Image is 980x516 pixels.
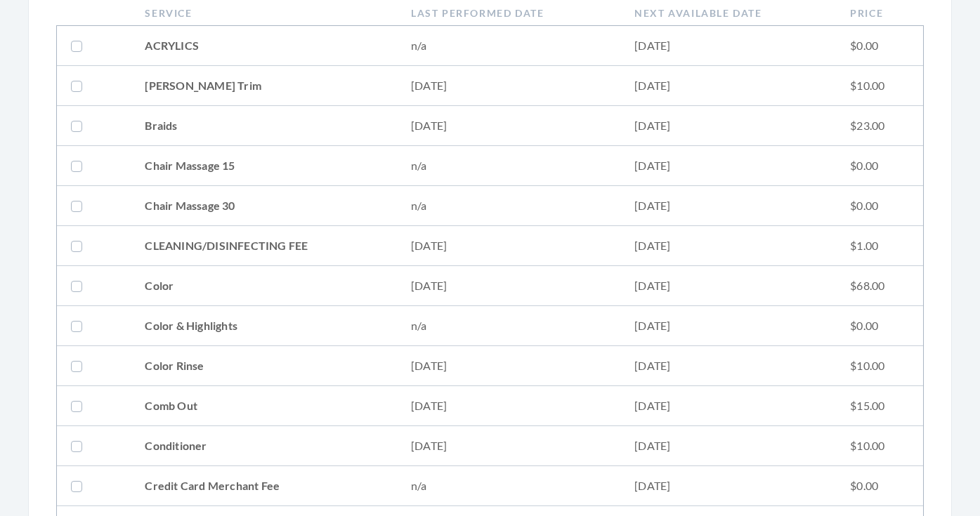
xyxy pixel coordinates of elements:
td: [DATE] [620,186,836,226]
td: [DATE] [620,426,836,466]
td: $0.00 [836,306,923,346]
td: [DATE] [397,66,620,106]
td: Conditioner [131,426,397,466]
td: [DATE] [620,66,836,106]
td: [DATE] [620,106,836,146]
td: Color & Highlights [131,306,397,346]
td: n/a [397,146,620,186]
td: Chair Massage 15 [131,146,397,186]
td: [DATE] [620,226,836,266]
td: [DATE] [397,426,620,466]
td: Chair Massage 30 [131,186,397,226]
td: [DATE] [620,466,836,506]
td: [DATE] [397,346,620,386]
td: CLEANING/DISINFECTING FEE [131,226,397,266]
td: [DATE] [620,306,836,346]
td: Comb Out [131,386,397,426]
td: Braids [131,106,397,146]
td: ACRYLICS [131,26,397,66]
td: n/a [397,466,620,506]
td: Color Rinse [131,346,397,386]
td: n/a [397,306,620,346]
td: n/a [397,26,620,66]
td: $68.00 [836,266,923,306]
td: Credit Card Merchant Fee [131,466,397,506]
td: $10.00 [836,346,923,386]
td: [DATE] [397,226,620,266]
td: [DATE] [397,106,620,146]
td: [DATE] [620,346,836,386]
td: n/a [397,186,620,226]
td: [PERSON_NAME] Trim [131,66,397,106]
td: $0.00 [836,146,923,186]
td: Color [131,266,397,306]
td: $23.00 [836,106,923,146]
td: $10.00 [836,426,923,466]
td: $10.00 [836,66,923,106]
td: $0.00 [836,466,923,506]
td: $0.00 [836,186,923,226]
td: [DATE] [620,266,836,306]
td: $0.00 [836,26,923,66]
td: [DATE] [397,386,620,426]
td: $1.00 [836,226,923,266]
td: [DATE] [620,386,836,426]
td: $15.00 [836,386,923,426]
td: [DATE] [620,26,836,66]
td: [DATE] [620,146,836,186]
td: [DATE] [397,266,620,306]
